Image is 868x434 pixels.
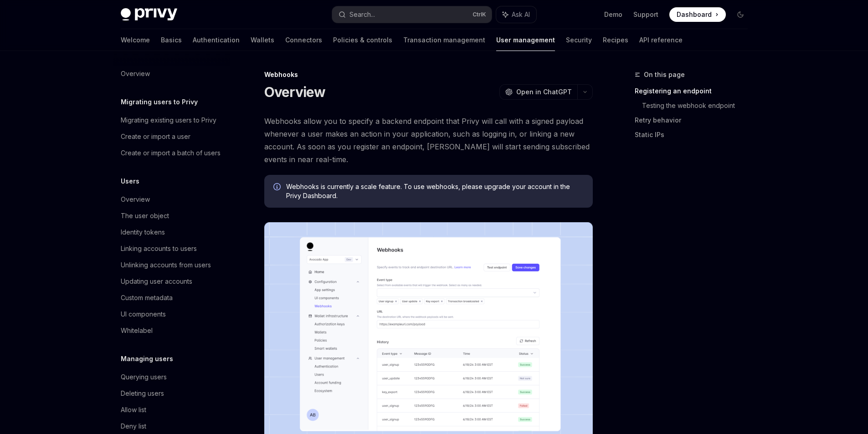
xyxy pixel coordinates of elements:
[644,69,685,80] span: On this page
[113,208,230,224] a: The user object
[193,29,240,51] a: Authentication
[121,421,146,432] div: Deny list
[512,10,530,19] span: Ask AI
[121,260,211,271] div: Unlinking accounts from users
[286,182,584,200] span: Webhooks is currently a scale feature. To use webhooks, please upgrade your account in the Privy ...
[121,194,150,205] div: Overview
[113,402,230,418] a: Allow list
[113,322,230,339] a: Whitelabel
[113,224,230,240] a: Identity tokens
[121,292,173,303] div: Custom metadata
[113,112,230,128] a: Migrating existing users to Privy
[121,325,153,336] div: Whitelabel
[113,240,230,257] a: Linking accounts to users
[635,113,755,128] a: Retry behavior
[113,273,230,290] a: Updating user accounts
[604,10,622,19] a: Demo
[113,290,230,306] a: Custom metadata
[113,191,230,208] a: Overview
[251,29,274,51] a: Wallets
[121,309,166,320] div: UI components
[113,369,230,385] a: Querying users
[113,128,230,145] a: Create or import a user
[121,404,146,415] div: Allow list
[121,353,173,364] h5: Managing users
[635,84,755,98] a: Registering an endpoint
[733,7,748,22] button: Toggle dark mode
[121,115,216,126] div: Migrating existing users to Privy
[496,29,555,51] a: User management
[349,9,375,20] div: Search...
[121,210,169,221] div: The user object
[633,10,658,19] a: Support
[113,257,230,273] a: Unlinking accounts from users
[285,29,322,51] a: Connectors
[121,29,150,51] a: Welcome
[264,84,326,100] h1: Overview
[121,68,150,79] div: Overview
[121,388,164,399] div: Deleting users
[113,306,230,322] a: UI components
[121,372,167,383] div: Querying users
[264,115,593,166] span: Webhooks allow you to specify a backend endpoint that Privy will call with a signed payload whene...
[113,145,230,161] a: Create or import a batch of users
[669,7,726,22] a: Dashboard
[264,70,593,79] div: Webhooks
[642,98,755,113] a: Testing the webhook endpoint
[639,29,683,51] a: API reference
[603,29,628,51] a: Recipes
[499,84,577,100] button: Open in ChatGPT
[121,148,221,158] div: Create or import a batch of users
[332,6,492,23] button: Search...CtrlK
[121,97,198,107] h5: Migrating users to Privy
[677,10,712,19] span: Dashboard
[113,66,230,82] a: Overview
[121,227,165,238] div: Identity tokens
[566,29,592,51] a: Security
[121,8,177,21] img: dark logo
[403,29,485,51] a: Transaction management
[161,29,182,51] a: Basics
[496,6,536,23] button: Ask AI
[473,11,486,18] span: Ctrl K
[273,183,282,192] svg: Info
[121,243,197,254] div: Linking accounts to users
[333,29,392,51] a: Policies & controls
[113,385,230,402] a: Deleting users
[121,131,190,142] div: Create or import a user
[121,176,139,187] h5: Users
[121,276,192,287] div: Updating user accounts
[516,87,572,97] span: Open in ChatGPT
[635,128,755,142] a: Static IPs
